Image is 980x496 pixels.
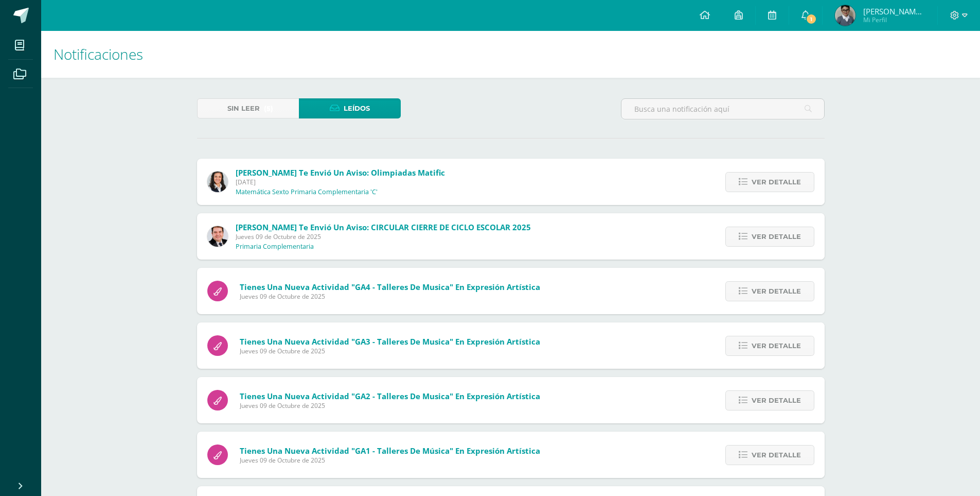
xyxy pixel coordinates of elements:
span: Ver detalle [752,173,801,192]
span: Jueves 09 de Octubre de 2025 [240,347,540,355]
span: [PERSON_NAME] te envió un aviso: Olimpiadas Matific [236,167,445,178]
span: Tienes una nueva actividad "GA4 - Talleres de musica" En Expresión Artística [240,282,540,292]
span: Jueves 09 de Octubre de 2025 [240,401,540,410]
span: Ver detalle [752,282,801,301]
span: [PERSON_NAME] te envió un aviso: CIRCULAR CIERRE DE CICLO ESCOLAR 2025 [236,222,531,232]
span: Ver detalle [752,227,801,246]
span: Ver detalle [752,446,801,465]
a: Leídos [299,98,401,118]
span: Leídos [344,99,370,118]
p: Primaria Complementaria [236,243,314,251]
img: b15e54589cdbd448c33dd63f135c9987.png [207,172,228,192]
input: Busca una notificación aquí [621,99,824,119]
a: Sin leer(5) [197,98,299,118]
span: Jueves 09 de Octubre de 2025 [236,232,531,241]
span: Ver detalle [752,391,801,410]
span: Jueves 09 de Octubre de 2025 [240,456,540,465]
img: 57933e79c0f622885edf5cfea874362b.png [207,226,228,247]
span: Tienes una nueva actividad "GA1 - Talleres de música" En Expresión Artística [240,446,540,456]
span: Ver detalle [752,336,801,355]
span: Jueves 09 de Octubre de 2025 [240,292,540,301]
span: Sin leer [227,99,260,118]
span: Mi Perfil [863,15,925,24]
span: 1 [806,13,817,25]
span: Tienes una nueva actividad "GA3 - Talleres de musica" En Expresión Artística [240,336,540,347]
span: (5) [264,99,273,118]
span: [DATE] [236,178,445,186]
span: [PERSON_NAME] de [PERSON_NAME] [863,6,925,16]
p: Matemática Sexto Primaria Complementaria 'C' [236,188,378,196]
span: Tienes una nueva actividad "GA2 - Talleres de musica" En Expresión Artística [240,391,540,401]
img: 0a2fc88354891e037b47c959cf6d87a8.png [835,5,856,26]
span: Notificaciones [54,44,143,64]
